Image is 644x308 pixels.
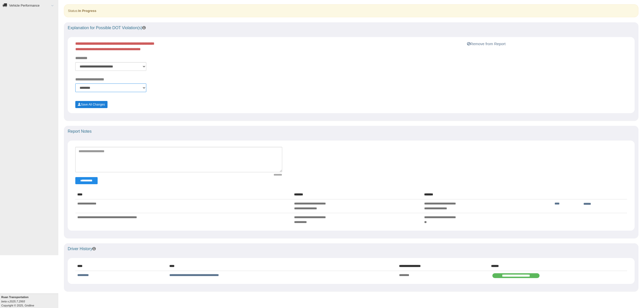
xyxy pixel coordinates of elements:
[466,41,507,47] button: Remove from Report
[1,295,58,307] div: Copyright © 2025, Gridline
[78,9,96,13] strong: In Progress
[64,126,638,137] div: Report Notes
[64,4,638,17] div: Status:
[75,101,108,108] button: Save
[75,177,98,184] button: Change Filter Options
[64,243,638,254] div: Driver History
[64,22,638,33] div: Explanation for Possible DOT Violation(s)
[1,300,25,303] i: beta v.2025.7.2993
[1,296,29,299] b: Ruan Transportation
